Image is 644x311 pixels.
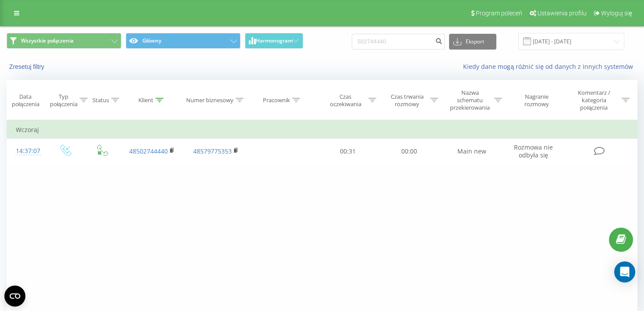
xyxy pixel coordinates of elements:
a: Kiedy dane mogą różnić się od danych z innych systemów [463,62,637,71]
div: Open Intercom Messenger [614,261,635,282]
div: Komentarz / kategoria połączenia [568,89,619,111]
input: Wyszukiwanie według numeru [352,34,445,50]
div: Status [92,97,109,104]
span: Rozmowa nie odbyła się [514,143,553,159]
div: Czas oczekiwania [325,93,367,108]
td: Main new [440,139,504,164]
button: Zresetuj filtry [7,63,49,71]
a: 48502744440 [129,147,168,155]
span: Wszystkie połączenia [21,37,74,44]
span: Harmonogram [256,38,293,44]
td: 00:31 [317,139,378,164]
span: Program poleceń [476,10,522,17]
button: Harmonogram [245,33,303,49]
div: Pracownik [263,97,290,104]
div: 14:37:07 [16,143,37,160]
a: 48579775353 [193,147,232,155]
span: Ustawienia profilu [538,10,587,17]
div: Nazwa schematu przekierowania [448,89,492,111]
button: Wszystkie połączenia [7,33,121,49]
button: Open CMP widget [4,286,25,307]
div: Klient [138,97,153,104]
span: Wyloguj się [601,10,632,17]
button: Główny [126,33,241,49]
button: Eksport [449,34,496,50]
div: Typ połączenia [50,93,78,108]
div: Numer biznesowy [186,97,234,104]
td: Wczoraj [7,121,637,139]
div: Czas trwania rozmowy [386,93,428,108]
div: Data połączenia [7,93,44,108]
td: 00:00 [379,139,440,164]
div: Nagranie rozmowy [512,93,561,108]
